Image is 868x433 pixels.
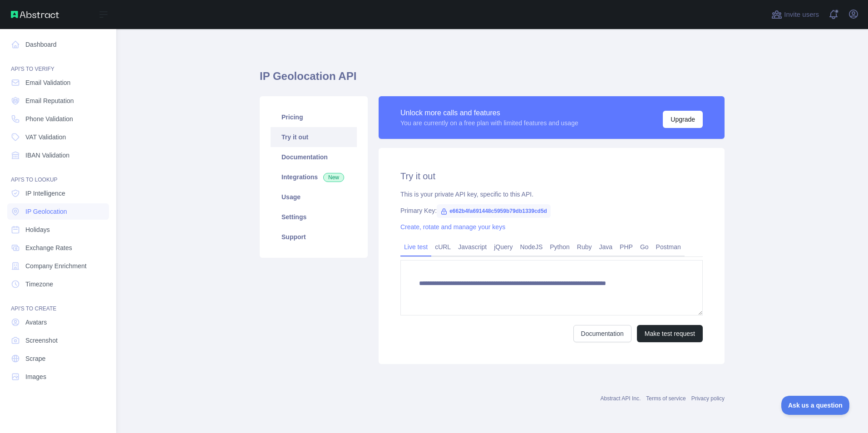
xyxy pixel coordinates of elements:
span: Email Reputation [25,96,74,105]
span: Timezone [25,280,53,289]
a: Try it out [271,127,357,147]
a: Usage [271,187,357,207]
a: IP Geolocation [7,203,109,220]
button: Invite users [769,7,821,22]
div: Unlock more calls and features [400,108,578,118]
h1: IP Geolocation API [260,69,725,91]
a: Documentation [271,147,357,167]
a: VAT Validation [7,129,109,145]
iframe: Toggle Customer Support [781,396,850,415]
a: Ruby [573,240,596,254]
a: Images [7,369,109,385]
button: Upgrade [663,111,703,128]
a: Privacy policy [691,395,725,402]
a: Email Reputation [7,93,109,109]
span: IP Geolocation [25,207,67,216]
a: Create, rotate and manage your keys [400,223,505,231]
span: Avatars [25,318,47,327]
a: IP Intelligence [7,185,109,202]
button: Make test request [637,325,703,342]
a: Exchange Rates [7,240,109,256]
span: Invite users [784,10,819,20]
a: Pricing [271,107,357,127]
a: cURL [431,240,454,254]
a: Terms of service [646,395,686,402]
span: Screenshot [25,336,58,345]
div: API'S TO CREATE [7,294,109,312]
a: Settings [271,207,357,227]
a: Holidays [7,221,109,238]
h2: Try it out [400,170,703,182]
a: Email Validation [7,74,109,91]
span: IP Intelligence [25,189,65,198]
a: jQuery [490,240,516,254]
span: Phone Validation [25,114,73,123]
a: Documentation [573,325,631,342]
span: IBAN Validation [25,151,69,160]
div: API'S TO LOOKUP [7,165,109,183]
a: Python [546,240,573,254]
a: Phone Validation [7,111,109,127]
a: Javascript [454,240,490,254]
div: This is your private API key, specific to this API. [400,190,703,199]
span: Company Enrichment [25,261,87,271]
a: Timezone [7,276,109,292]
a: Postman [652,240,685,254]
a: NodeJS [516,240,546,254]
a: Support [271,227,357,247]
a: Screenshot [7,332,109,349]
span: e662b4fa691448c5959b79db1339cd5d [437,204,551,218]
span: Holidays [25,225,50,234]
a: Company Enrichment [7,258,109,274]
a: IBAN Validation [7,147,109,163]
span: New [323,173,344,182]
div: Primary Key: [400,206,703,215]
span: Email Validation [25,78,70,87]
a: PHP [616,240,636,254]
a: Scrape [7,350,109,367]
span: Images [25,372,46,381]
a: Integrations New [271,167,357,187]
span: Scrape [25,354,45,363]
a: Go [636,240,652,254]
a: Java [596,240,616,254]
a: Avatars [7,314,109,330]
div: You are currently on a free plan with limited features and usage [400,118,578,128]
a: Abstract API Inc. [601,395,641,402]
span: Exchange Rates [25,243,72,252]
a: Live test [400,240,431,254]
span: VAT Validation [25,133,66,142]
a: Dashboard [7,36,109,53]
div: API'S TO VERIFY [7,54,109,73]
img: Abstract API [11,11,59,18]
